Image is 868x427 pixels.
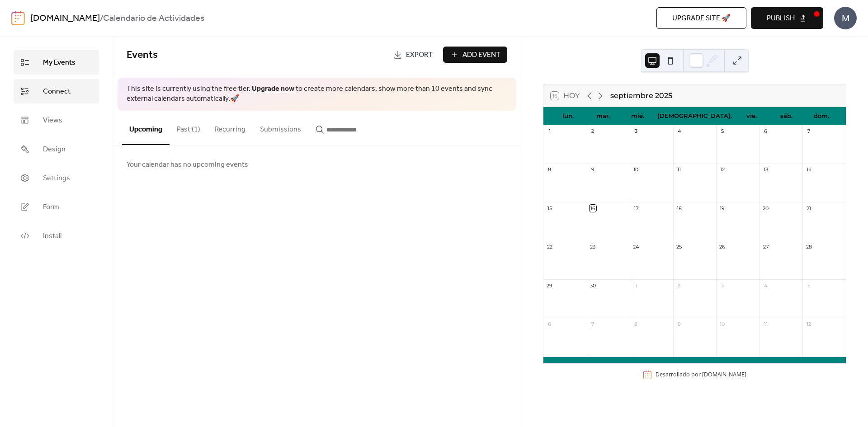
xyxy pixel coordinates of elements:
[43,144,66,155] span: Design
[387,47,439,63] a: Export
[14,108,99,132] a: Views
[127,160,248,170] span: Your calendar has no upcoming events
[252,82,294,96] a: Upgrade now
[762,166,769,173] div: 13
[656,371,746,379] div: Desarrollado por
[14,166,99,190] a: Settings
[676,205,683,211] div: 18
[170,111,208,144] button: Past (1)
[719,244,726,250] div: 26
[632,320,639,327] div: 8
[762,244,769,250] div: 27
[208,111,253,144] button: Recurring
[43,86,71,97] span: Connect
[406,50,433,61] span: Export
[672,13,731,24] span: Upgrade site 🚀
[462,50,500,61] span: Add Event
[590,128,596,135] div: 2
[804,107,839,125] div: dom.
[590,244,596,250] div: 23
[719,128,726,135] div: 5
[762,128,769,135] div: 6
[590,166,596,173] div: 9
[11,11,25,25] img: logo
[43,231,61,242] span: Install
[14,224,99,248] a: Install
[546,282,553,289] div: 29
[100,10,103,27] b: /
[762,282,769,289] div: 4
[551,107,585,125] div: lun.
[585,107,620,125] div: mar.
[767,13,795,24] span: Publish
[632,282,639,289] div: 1
[30,10,100,27] a: [DOMAIN_NAME]
[546,166,553,173] div: 8
[762,320,769,327] div: 11
[769,107,804,125] div: sáb.
[546,244,553,250] div: 22
[805,320,812,327] div: 12
[590,205,596,211] div: 16
[805,166,812,173] div: 14
[14,79,99,103] a: Connect
[805,244,812,250] div: 28
[43,173,70,184] span: Settings
[805,205,812,211] div: 21
[590,320,596,327] div: 7
[719,320,726,327] div: 10
[719,282,726,289] div: 3
[14,195,99,219] a: Form
[127,84,507,104] span: This site is currently using the free tier. to create more calendars, show more than 10 events an...
[632,128,639,135] div: 3
[610,90,672,101] div: septiembre 2025
[656,7,746,29] button: Upgrade site 🚀
[676,282,683,289] div: 2
[834,7,857,29] div: M
[676,320,683,327] div: 9
[43,115,62,126] span: Views
[43,202,59,213] span: Form
[122,111,170,145] button: Upcoming
[734,107,769,125] div: vie.
[546,320,553,327] div: 6
[676,128,683,135] div: 4
[43,57,75,68] span: My Events
[590,282,596,289] div: 30
[762,205,769,211] div: 20
[546,128,553,135] div: 1
[676,244,683,250] div: 25
[546,205,553,211] div: 15
[805,128,812,135] div: 7
[253,111,308,144] button: Submissions
[632,244,639,250] div: 24
[676,166,683,173] div: 11
[805,282,812,289] div: 5
[632,166,639,173] div: 10
[719,205,726,211] div: 19
[103,10,204,27] b: Calendario de Actividades
[443,47,507,63] button: Add Event
[751,7,823,29] button: Publish
[655,107,734,125] div: [DEMOGRAPHIC_DATA].
[702,371,746,379] a: [DOMAIN_NAME]
[719,166,726,173] div: 12
[620,107,655,125] div: mié.
[14,50,99,75] a: My Events
[14,137,99,161] a: Design
[127,45,158,65] span: Events
[632,205,639,211] div: 17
